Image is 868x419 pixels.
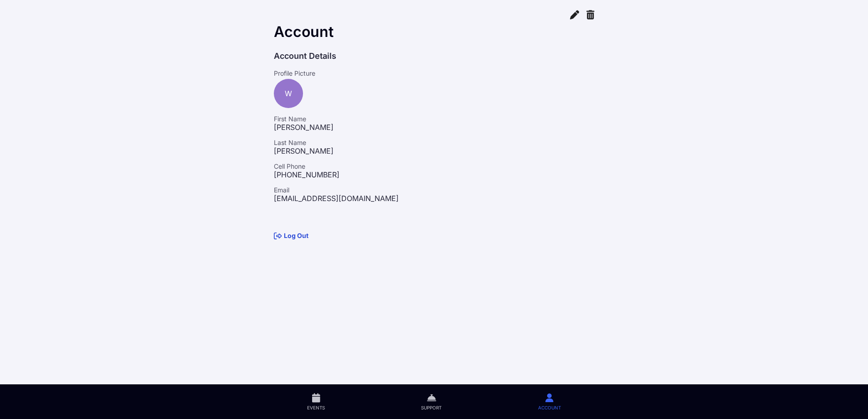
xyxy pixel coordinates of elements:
a: Events [259,384,373,419]
div: Account [274,23,595,41]
p: Profile Picture [274,70,595,77]
p: [PERSON_NAME] [274,123,595,132]
span: W [285,89,292,98]
span: Support [421,404,442,411]
a: Support [373,384,490,419]
a: Account [490,384,609,419]
p: Email [274,186,595,194]
p: Cell Phone [274,163,595,170]
span: Account [538,404,561,411]
p: [EMAIL_ADDRESS][DOMAIN_NAME] [274,194,595,203]
a: Log Out [274,232,308,239]
p: [PHONE_NUMBER] [274,170,595,179]
span: Events [307,404,325,411]
p: [PERSON_NAME] [274,146,595,155]
p: Last Name [274,139,595,146]
p: First Name [274,115,595,123]
p: Account Details [274,50,595,62]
